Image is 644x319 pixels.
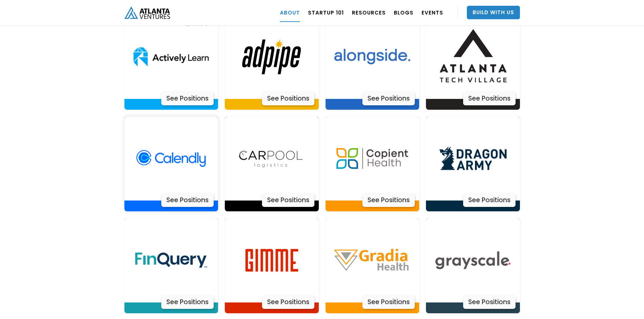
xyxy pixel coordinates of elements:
[426,15,520,110] a: Actively LearnSee Positions
[352,3,386,22] a: RESOURCES
[467,6,520,19] a: Build With Us
[394,3,413,22] a: BLOGS
[230,15,314,99] img: Actively Learn
[129,218,213,302] img: Actively Learn
[431,218,515,302] img: Actively Learn
[362,92,415,105] div: See Positions
[463,92,516,105] div: See Positions
[129,15,213,99] img: Actively Learn
[431,15,515,99] img: Actively Learn
[463,193,516,207] div: See Positions
[230,116,314,201] img: Actively Learn
[362,193,415,207] div: See Positions
[225,15,319,110] a: Actively LearnSee Positions
[326,15,420,110] a: Actively LearnSee Positions
[124,218,218,313] a: Actively LearnSee Positions
[280,3,300,22] a: ABOUT
[463,295,516,309] div: See Positions
[225,116,319,212] a: Actively LearnSee Positions
[161,193,214,207] div: See Positions
[161,295,214,309] div: See Positions
[426,218,520,313] a: Actively LearnSee Positions
[262,92,314,105] div: See Positions
[362,295,415,309] div: See Positions
[308,3,344,22] a: Startup 101
[326,116,420,212] a: Actively LearnSee Positions
[262,193,314,207] div: See Positions
[422,3,443,22] a: EVENTS
[124,15,218,110] a: Actively LearnSee Positions
[330,218,414,302] img: Actively Learn
[262,295,314,309] div: See Positions
[330,116,414,201] img: Actively Learn
[431,116,515,201] img: Actively Learn
[225,218,319,313] a: Actively LearnSee Positions
[161,92,214,105] div: See Positions
[326,218,420,313] a: Actively LearnSee Positions
[426,116,520,212] a: Actively LearnSee Positions
[129,116,213,201] img: Actively Learn
[124,116,218,212] a: Actively LearnSee Positions
[330,15,414,99] img: Actively Learn
[230,218,314,302] img: Actively Learn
